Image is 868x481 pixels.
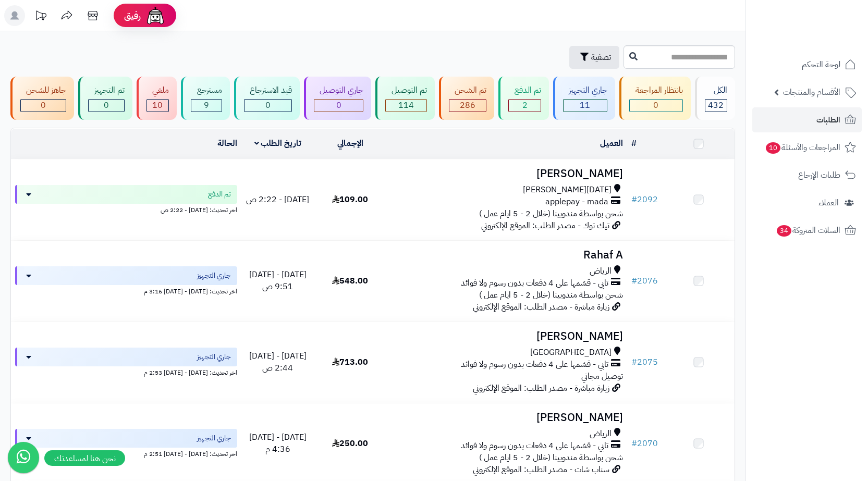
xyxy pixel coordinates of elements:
a: #2070 [631,437,658,450]
span: توصيل مجاني [581,370,623,383]
span: 10 [766,142,780,154]
div: مسترجع [191,84,222,96]
a: الإجمالي [337,137,363,150]
a: # [631,137,637,150]
a: مسترجع 9 [179,77,231,120]
a: بانتظار المراجعة 0 [617,77,692,120]
a: جاري التوصيل 0 [302,77,373,120]
div: اخر تحديث: [DATE] - [DATE] 3:16 م [15,285,237,296]
span: شحن بواسطة مندوبينا (خلال 2 - 5 ايام عمل ) [479,451,623,464]
div: تم التجهيز [88,84,124,96]
span: [DATE] - [DATE] 4:36 م [249,431,307,455]
span: تصفية [591,51,611,64]
div: اخر تحديث: [DATE] - [DATE] 2:51 م [15,448,237,459]
span: تابي - قسّمها على 4 دفعات بدون رسوم ولا فوائد [461,277,608,289]
a: جاهز للشحن 0 [8,77,76,120]
div: 0 [244,100,291,112]
a: المراجعات والأسئلة10 [752,135,862,160]
a: طلبات الإرجاع [752,163,862,188]
div: 9 [191,100,221,112]
span: [DATE] - 2:22 ص [246,193,309,206]
span: 2 [522,99,528,112]
div: 0 [89,100,124,112]
span: 114 [398,99,414,112]
span: المراجعات والأسئلة [765,140,840,155]
span: الرياض [590,265,612,277]
h3: [PERSON_NAME] [390,168,623,180]
div: 0 [630,100,682,112]
span: [DATE][PERSON_NAME] [523,184,612,196]
div: قيد الاسترجاع [244,84,292,96]
a: تحديثات المنصة [28,5,54,29]
span: تم الدفع [208,189,231,200]
div: تم الشحن [449,84,486,96]
span: رفيق [124,9,141,22]
h3: Rahaf A [390,249,623,261]
span: [DATE] - [DATE] 9:51 ص [249,268,307,293]
span: زيارة مباشرة - مصدر الطلب: الموقع الإلكتروني [473,301,609,313]
span: تيك توك - مصدر الطلب: الموقع الإلكتروني [481,219,609,232]
a: تم الشحن 286 [437,77,496,120]
span: 286 [460,99,475,112]
a: الطلبات [752,107,862,132]
a: #2092 [631,193,658,206]
div: جاري التوصيل [314,84,363,96]
span: [GEOGRAPHIC_DATA] [530,347,612,359]
div: الكل [705,84,727,96]
div: 2 [509,100,540,112]
h3: [PERSON_NAME] [390,330,623,342]
div: 0 [314,100,363,112]
div: ملغي [146,84,169,96]
a: تم الدفع 2 [496,77,551,120]
span: 432 [708,99,724,112]
span: # [631,437,637,450]
a: #2076 [631,275,658,287]
span: 548.00 [332,275,368,287]
span: السلات المتروكة [776,223,840,238]
span: # [631,275,637,287]
a: الكل432 [693,77,737,120]
a: لوحة التحكم [752,52,862,77]
span: الرياض [590,428,612,440]
span: 0 [653,99,658,112]
a: العملاء [752,190,862,215]
a: تاريخ الطلب [254,137,302,150]
span: applepay - mada [545,196,608,208]
span: جاري التجهيز [197,433,231,443]
a: قيد الاسترجاع 0 [232,77,302,120]
span: 250.00 [332,437,368,450]
div: 286 [449,100,486,112]
span: الطلبات [816,113,840,127]
span: [DATE] - [DATE] 2:44 ص [249,350,307,374]
h3: [PERSON_NAME] [390,412,623,424]
span: جاري التجهيز [197,352,231,362]
span: # [631,193,637,206]
div: 10 [147,100,168,112]
a: ملغي 10 [135,77,179,120]
div: بانتظار المراجعة [629,84,682,96]
span: طلبات الإرجاع [798,168,840,182]
span: تابي - قسّمها على 4 دفعات بدون رسوم ولا فوائد [461,359,608,371]
span: العملاء [818,195,839,210]
span: 0 [41,99,46,112]
span: شحن بواسطة مندوبينا (خلال 2 - 5 ايام عمل ) [479,289,623,301]
span: زيارة مباشرة - مصدر الطلب: الموقع الإلكتروني [473,382,609,394]
span: شحن بواسطة مندوبينا (خلال 2 - 5 ايام عمل ) [479,207,623,220]
span: جاري التجهيز [197,270,231,281]
div: اخر تحديث: [DATE] - 2:22 ص [15,204,237,215]
img: logo-2.png [797,8,858,30]
a: تم التجهيز 0 [76,77,134,120]
div: جاري التجهيز [563,84,607,96]
span: # [631,356,637,368]
div: 0 [21,100,66,112]
span: تابي - قسّمها على 4 دفعات بدون رسوم ولا فوائد [461,440,608,452]
img: ai-face.png [145,5,166,26]
a: العميل [600,137,623,150]
a: تم التوصيل 114 [373,77,436,120]
a: الحالة [217,137,237,150]
div: 114 [386,100,426,112]
span: 0 [336,99,341,112]
a: #2075 [631,356,658,368]
span: 713.00 [332,356,368,368]
button: تصفية [569,46,619,69]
